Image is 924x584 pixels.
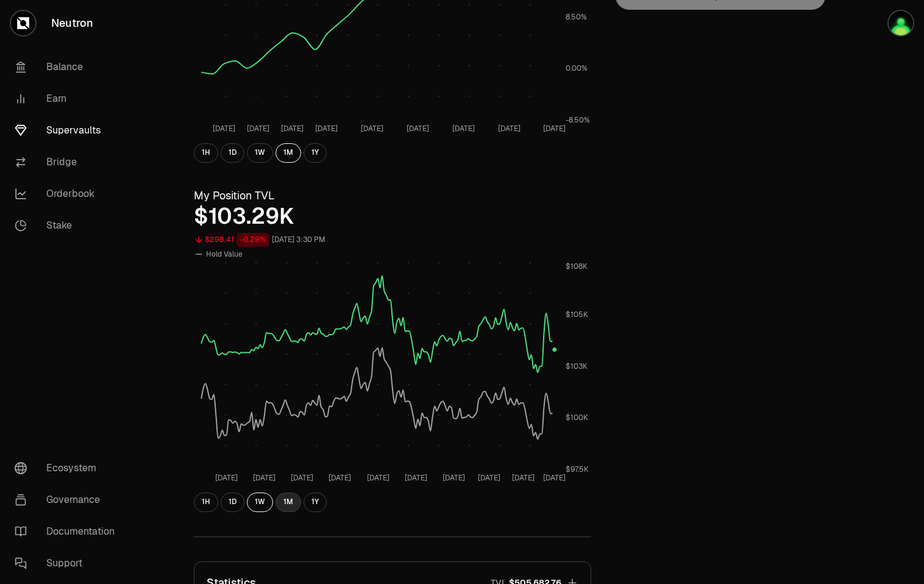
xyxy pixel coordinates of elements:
tspan: $100K [566,413,588,422]
a: Governance [5,484,132,516]
button: 1W [247,143,273,163]
tspan: -8.50% [566,115,590,125]
tspan: [DATE] [478,473,500,483]
a: Orderbook [5,178,132,210]
button: 1W [247,493,273,512]
button: 1D [221,143,244,163]
a: Ecosystem [5,452,132,484]
button: 1Y [304,143,327,163]
tspan: 8.50% [566,12,587,22]
tspan: [DATE] [315,124,338,134]
button: 1D [221,493,244,512]
a: Balance [5,51,132,83]
tspan: [DATE] [405,473,427,483]
tspan: [DATE] [452,124,475,134]
div: [DATE] 3:30 PM [272,233,325,247]
tspan: [DATE] [213,124,235,134]
button: 1H [194,493,218,512]
h3: My Position TVL [194,187,591,204]
div: $298.41 [205,233,234,247]
tspan: $108K [566,262,588,271]
a: Earn [5,83,132,115]
tspan: 0.00% [566,63,588,73]
tspan: [DATE] [407,124,429,134]
tspan: $97.5K [566,465,589,474]
span: Hold Value [206,249,243,259]
tspan: $103K [566,361,588,371]
a: Documentation [5,516,132,547]
tspan: [DATE] [247,124,269,134]
tspan: [DATE] [367,473,389,483]
button: 1H [194,143,218,163]
tspan: [DATE] [329,473,351,483]
tspan: $105K [566,310,588,319]
tspan: [DATE] [543,124,566,134]
div: -0.29% [236,233,269,247]
tspan: [DATE] [253,473,275,483]
tspan: [DATE] [281,124,304,134]
tspan: [DATE] [215,473,238,483]
tspan: [DATE] [361,124,383,134]
tspan: [DATE] [498,124,521,134]
tspan: [DATE] [291,473,313,483]
div: $103.29K [194,204,591,229]
button: 1M [275,493,301,512]
button: 1M [275,143,301,163]
a: Support [5,547,132,579]
a: Bridge [5,146,132,178]
a: Supervaults [5,115,132,146]
tspan: [DATE] [543,473,566,483]
tspan: [DATE] [442,473,465,483]
a: Stake [5,210,132,241]
button: 1Y [304,493,327,512]
img: brainKID [889,11,913,35]
tspan: [DATE] [512,473,535,483]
